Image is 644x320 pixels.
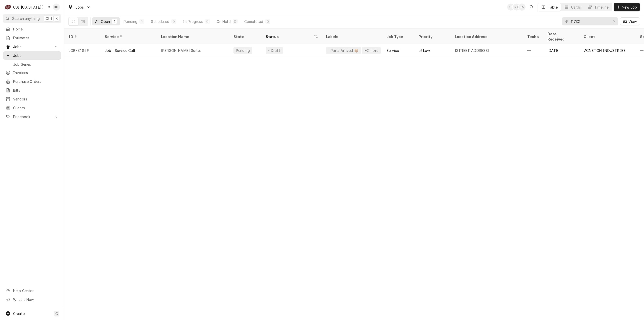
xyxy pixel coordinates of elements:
[3,113,61,121] a: Go to Pricebook
[3,51,61,60] a: Jobs
[53,4,60,11] div: Kelsey Hetlage's Avatar
[46,16,52,21] span: Ctrl
[328,48,359,53] div: ¹ Parts Arrived 📦
[386,48,399,53] div: Service
[513,4,520,11] div: NI
[548,5,558,10] div: Table
[3,43,61,51] a: Go to Jobs
[113,19,116,24] div: 1
[3,34,61,42] a: Estimates
[13,88,59,93] span: Bills
[13,53,59,58] span: Jobs
[3,287,61,295] a: Go to Help Center
[13,5,46,10] div: CSI [US_STATE][GEOGRAPHIC_DATA]
[217,19,231,24] div: On Hold
[3,14,61,23] button: Search anythingCtrlK
[53,4,60,11] div: KH
[543,44,580,56] div: [DATE]
[518,4,526,11] div: + 5
[66,3,93,11] a: Go to Jobs
[13,311,25,316] span: Create
[105,48,135,53] div: Job | Service Call
[507,4,514,11] div: Kelsey Hetlage's Avatar
[528,3,536,11] button: Open search
[3,86,61,94] a: Bills
[620,17,640,25] button: View
[13,79,59,84] span: Purchase Orders
[140,19,143,24] div: 1
[56,16,58,21] span: K
[614,3,640,11] button: New Job
[621,5,638,10] span: New Job
[161,34,224,39] div: Location Name
[455,48,490,53] div: [STREET_ADDRESS]
[513,4,520,11] div: Nate Ingram's Avatar
[3,77,61,86] a: Purchase Orders
[64,44,101,56] div: JOB-31859
[594,5,609,10] div: Timeline
[183,19,203,24] div: In Progress
[13,62,59,67] span: Job Series
[523,44,543,56] div: —
[3,295,61,304] a: Go to What's New
[13,297,58,302] span: What's New
[13,114,51,119] span: Pricebook
[13,70,59,75] span: Invoices
[266,34,313,39] div: Status
[124,19,137,24] div: Pending
[3,25,61,33] a: Home
[13,44,51,49] span: Jobs
[105,34,152,39] div: Service
[55,311,58,316] span: C
[270,48,281,53] div: Draft
[610,17,618,25] button: Erase input
[571,17,609,25] input: Keyword search
[12,16,40,21] span: Search anything
[326,34,378,39] div: Labels
[234,19,237,24] div: 0
[13,288,58,293] span: Help Center
[423,48,430,53] span: Low
[584,34,631,39] div: Client
[3,104,61,112] a: Clients
[627,19,638,24] span: View
[5,4,12,11] div: CSI Kansas City's Avatar
[3,68,61,77] a: Invoices
[233,34,258,39] div: State
[68,34,96,39] div: ID
[364,48,379,53] div: +2 more
[3,95,61,103] a: Vendors
[13,105,59,111] span: Clients
[13,35,59,41] span: Estimates
[571,5,581,10] div: Cards
[584,48,626,53] div: WINSTON INDUSTRIES
[507,4,514,11] div: KH
[235,48,250,53] div: Pending
[172,19,175,24] div: 0
[266,19,269,24] div: 0
[13,26,59,32] span: Home
[455,34,518,39] div: Location Address
[151,19,169,24] div: Scheduled
[206,19,209,24] div: 0
[13,96,59,102] span: Vendors
[244,19,263,24] div: Completed
[161,48,202,53] div: [PERSON_NAME] Suites
[3,60,61,68] a: Job Series
[419,34,446,39] div: Priority
[547,31,575,42] div: Date Received
[5,4,12,11] div: C
[95,19,110,24] div: All Open
[75,5,84,10] span: Jobs
[386,34,411,39] div: Job Type
[527,34,539,39] div: Techs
